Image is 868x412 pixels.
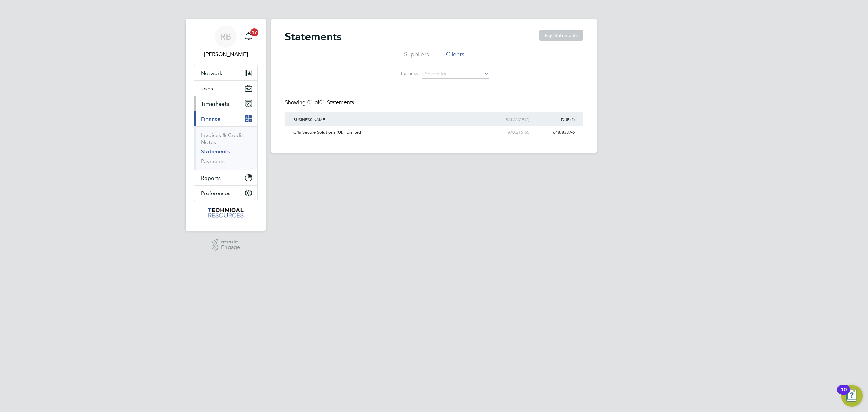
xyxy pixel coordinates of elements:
[201,175,221,181] span: Reports
[194,111,257,126] button: Finance
[194,126,257,170] div: Finance
[841,385,863,407] button: Open Resource Center, 10 new notifications
[194,65,257,80] button: Network
[539,30,583,41] button: Pay Statements
[531,112,576,127] div: Due (£)
[307,99,354,106] span: 01 Statements
[194,186,257,201] button: Preferences
[194,81,257,96] button: Jobs
[379,70,418,76] label: Business
[201,85,213,92] span: Jobs
[186,19,266,231] nav: Main navigation
[201,70,222,76] span: Network
[201,158,225,164] a: Payments
[446,50,465,62] li: Clients
[194,96,257,111] button: Timesheets
[221,32,231,41] span: RB
[221,245,240,250] span: Engage
[194,170,257,185] button: Reports
[201,116,220,122] span: Finance
[194,50,258,58] span: Rianna Bowles
[201,132,243,145] a: Invoices & Credit Notes
[292,126,576,132] a: G4s Secure Solutions (Uk) Limited970,216.55648,833.96
[250,28,258,36] span: 17
[242,26,255,48] a: 17
[292,112,485,127] div: Business Name
[531,126,576,139] div: 648,833.96
[201,148,230,155] a: Statements
[194,26,258,58] a: RB[PERSON_NAME]
[422,69,489,79] input: Search for...
[485,112,531,127] div: Balance (£)
[485,126,531,139] div: 970,216.55
[404,50,429,62] li: Suppliers
[207,208,245,219] img: technicalresources-logo-retina.png
[292,126,485,139] div: G4s Secure Solutions (Uk) Limited
[841,390,847,398] div: 10
[221,239,240,245] span: Powered by
[307,99,319,106] span: 01 of
[201,100,229,107] span: Timesheets
[201,190,230,196] span: Preferences
[194,208,258,219] a: Go to home page
[285,99,355,106] div: Showing
[285,30,341,43] h2: Statements
[212,239,240,252] a: Powered byEngage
